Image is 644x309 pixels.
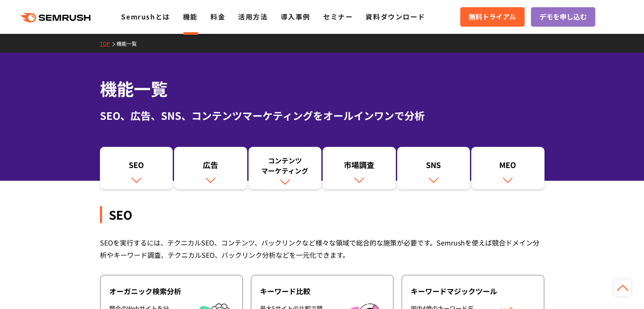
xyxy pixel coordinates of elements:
div: SEOを実行するには、テクニカルSEO、コンテンツ、バックリンクなど様々な領域で総合的な施策が必要です。Semrushを使えば競合ドメイン分析やキーワード調査、テクニカルSEO、バックリンク分析... [100,237,544,261]
a: コンテンツマーケティング [249,147,322,189]
a: セミナー [323,11,353,22]
a: SEO [100,147,173,189]
div: 市場調査 [327,160,392,174]
a: 広告 [174,147,247,189]
a: MEO [471,147,544,189]
div: キーワードマジックツール [411,286,535,296]
a: TOP [100,40,116,47]
a: Semrushとは [121,11,170,22]
div: 広告 [178,160,243,174]
div: オーガニック検索分析 [109,286,234,296]
h1: 機能一覧 [100,76,544,101]
a: 料金 [210,11,225,22]
a: 導入事例 [281,11,310,22]
div: SEO、広告、SNS、コンテンツマーケティングをオールインワンで分析 [100,108,544,123]
div: コンテンツ マーケティング [253,155,318,176]
div: SEO [100,206,544,223]
div: MEO [475,160,540,174]
a: SNS [397,147,470,189]
a: 市場調査 [323,147,396,189]
div: SEO [104,160,169,174]
span: 無料トライアル [469,11,516,22]
div: キーワード比較 [260,286,384,296]
a: 機能 [183,11,198,22]
a: 資料ダウンロード [365,11,425,22]
a: 活用方法 [238,11,268,22]
a: デモを申し込む [531,7,595,27]
a: 無料トライアル [460,7,525,27]
div: SNS [401,160,466,174]
a: 機能一覧 [116,40,143,47]
span: デモを申し込む [539,11,587,22]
